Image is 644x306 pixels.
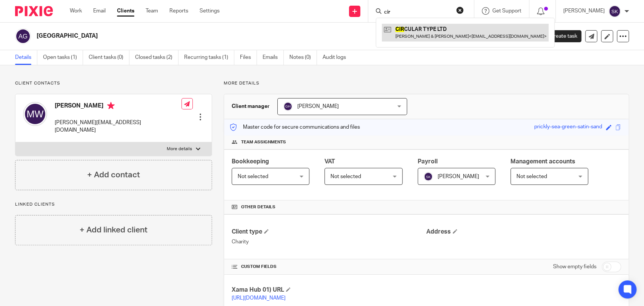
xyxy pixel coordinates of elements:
[232,228,426,236] h4: Client type
[238,174,268,179] span: Not selected
[538,30,581,42] a: Create task
[241,139,286,145] span: Team assignments
[230,123,360,131] p: Master code for secure communications and files
[15,80,212,86] p: Client contacts
[324,158,335,165] span: VAT
[146,7,158,15] a: Team
[80,224,148,236] h4: + Add linked client
[169,7,188,15] a: Reports
[23,102,47,126] img: svg%3E
[510,158,575,165] span: Management accounts
[15,50,37,65] a: Details
[70,7,82,15] a: Work
[232,264,426,270] h4: CUSTOM FIELDS
[232,238,426,246] p: Charity
[55,119,181,134] p: [PERSON_NAME][EMAIL_ADDRESS][DOMAIN_NAME]
[609,5,621,17] img: svg%3E
[283,102,292,111] img: svg%3E
[224,80,629,86] p: More details
[297,104,339,109] span: [PERSON_NAME]
[240,50,257,65] a: Files
[289,50,317,65] a: Notes (0)
[232,103,270,110] h3: Client manager
[516,174,547,179] span: Not selected
[330,174,361,179] span: Not selected
[117,7,134,15] a: Clients
[438,174,479,179] span: [PERSON_NAME]
[167,146,192,152] p: More details
[15,6,53,16] img: Pixie
[232,158,269,165] span: Bookkeeping
[43,50,83,65] a: Open tasks (1)
[241,204,275,210] span: Other details
[184,50,234,65] a: Recurring tasks (1)
[232,286,426,294] h4: Xama Hub 01) URL
[200,7,220,15] a: Settings
[263,50,284,65] a: Emails
[15,28,31,44] img: svg%3E
[424,172,433,181] img: svg%3E
[534,123,602,132] div: prickly-sea-green-satin-sand
[456,6,464,14] button: Clear
[107,102,115,109] i: Primary
[323,50,352,65] a: Audit logs
[89,50,129,65] a: Client tasks (0)
[37,32,428,40] h2: [GEOGRAPHIC_DATA]
[135,50,178,65] a: Closed tasks (2)
[93,7,106,15] a: Email
[418,158,438,165] span: Payroll
[492,8,521,14] span: Get Support
[426,228,621,236] h4: Address
[55,102,181,111] h4: [PERSON_NAME]
[87,169,140,181] h4: + Add contact
[232,295,286,301] a: [URL][DOMAIN_NAME]
[563,7,605,15] p: [PERSON_NAME]
[15,201,212,208] p: Linked clients
[553,263,596,271] label: Show empty fields
[383,9,451,16] input: Search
